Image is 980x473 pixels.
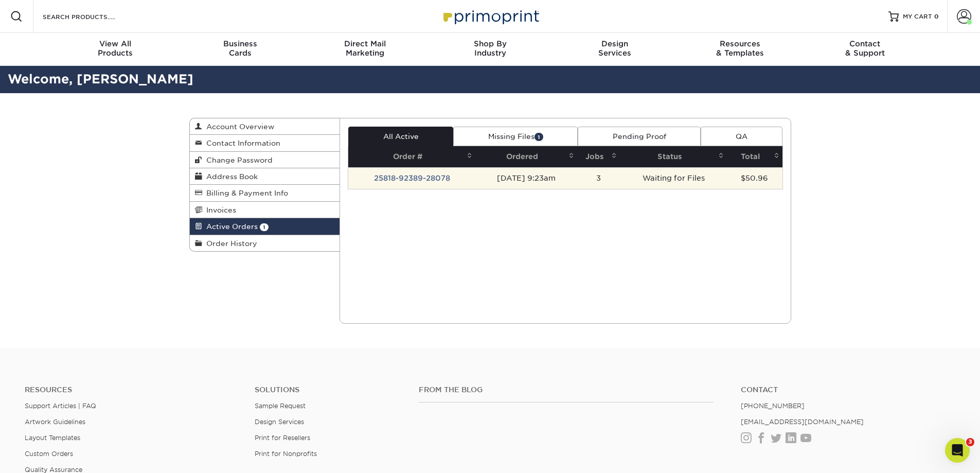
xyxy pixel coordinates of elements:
[202,222,258,231] span: Active Orders
[302,33,427,66] a: Direct MailMarketing
[177,33,302,66] a: BusinessCards
[255,450,317,458] a: Print for Nonprofits
[25,418,85,426] a: Artwork Guidelines
[934,13,939,20] span: 0
[190,168,340,185] a: Address Book
[553,39,678,48] span: Design
[577,167,620,189] td: 3
[202,189,288,197] span: Billing & Payment Info
[439,5,542,27] img: Primoprint
[25,434,80,442] a: Layout Templates
[701,127,782,146] a: QA
[741,402,805,410] a: [PHONE_NUMBER]
[578,127,701,146] a: Pending Proof
[190,152,340,168] a: Change Password
[190,235,340,251] a: Order History
[190,202,340,218] a: Invoices
[190,135,340,151] a: Contact Information
[727,167,782,189] td: $50.96
[966,438,974,446] span: 3
[348,167,475,189] td: 25818-92389-28078
[678,39,803,48] span: Resources
[25,402,96,410] a: Support Articles | FAQ
[202,122,274,131] span: Account Overview
[25,450,73,458] a: Custom Orders
[42,10,142,23] input: SEARCH PRODUCTS.....
[302,39,427,48] span: Direct Mail
[348,127,453,146] a: All Active
[678,39,803,58] div: & Templates
[553,33,678,66] a: DesignServices
[302,39,427,58] div: Marketing
[202,139,280,147] span: Contact Information
[202,206,236,214] span: Invoices
[903,12,932,21] span: MY CART
[427,33,553,66] a: Shop ByIndustry
[202,172,258,181] span: Address Book
[427,39,553,48] span: Shop By
[534,133,543,141] span: 1
[190,185,340,201] a: Billing & Payment Info
[803,39,928,58] div: & Support
[741,386,955,394] a: Contact
[453,127,578,146] a: Missing Files1
[255,402,306,410] a: Sample Request
[53,33,178,66] a: View AllProducts
[177,39,302,48] span: Business
[475,167,577,189] td: [DATE] 9:23am
[620,167,727,189] td: Waiting for Files
[427,39,553,58] div: Industry
[202,239,257,248] span: Order History
[678,33,803,66] a: Resources& Templates
[190,118,340,135] a: Account Overview
[202,156,273,164] span: Change Password
[620,146,727,167] th: Status
[260,223,269,231] span: 1
[190,218,340,235] a: Active Orders 1
[53,39,178,58] div: Products
[945,438,970,463] iframe: Intercom live chat
[25,386,239,394] h4: Resources
[741,418,864,426] a: [EMAIL_ADDRESS][DOMAIN_NAME]
[177,39,302,58] div: Cards
[803,39,928,48] span: Contact
[348,146,475,167] th: Order #
[255,418,304,426] a: Design Services
[727,146,782,167] th: Total
[553,39,678,58] div: Services
[475,146,577,167] th: Ordered
[53,39,178,48] span: View All
[255,434,310,442] a: Print for Resellers
[255,386,403,394] h4: Solutions
[803,33,928,66] a: Contact& Support
[577,146,620,167] th: Jobs
[419,386,713,394] h4: From the Blog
